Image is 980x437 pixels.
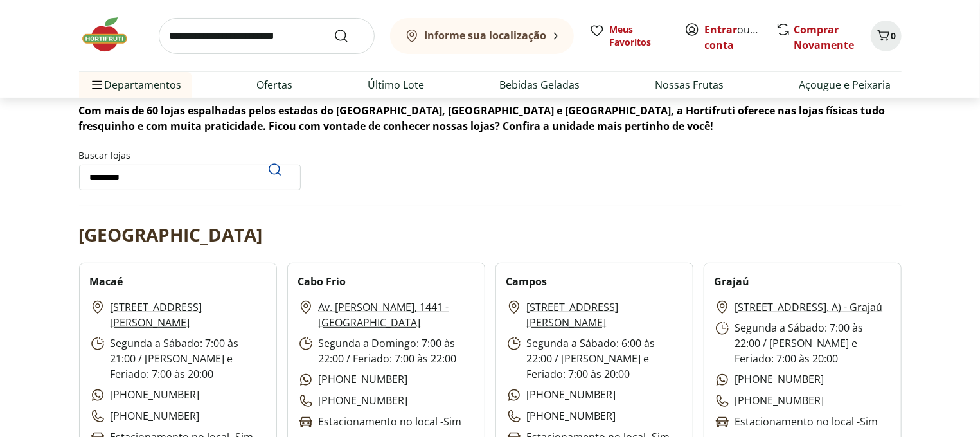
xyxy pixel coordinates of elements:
a: [STREET_ADDRESS][PERSON_NAME] [111,299,266,330]
p: Segunda a Domingo: 7:00 às 22:00 / Feriado: 7:00 às 22:00 [298,335,474,366]
a: Entrar [705,22,738,37]
h2: Grajaú [715,274,750,289]
p: Estacionamento no local - Sim [298,414,462,430]
h2: [GEOGRAPHIC_DATA] [79,222,263,247]
span: Meus Favoritos [610,23,669,49]
a: [STREET_ADDRESS]. A) - Grajaú [735,299,883,315]
input: search [159,18,375,54]
p: [PHONE_NUMBER] [298,393,408,409]
p: [PHONE_NUMBER] [90,387,200,403]
p: Estacionamento no local - Sim [715,414,878,430]
a: Último Lote [368,77,425,93]
a: Açougue e Peixaria [799,77,891,93]
a: Av. [PERSON_NAME], 1441 - [GEOGRAPHIC_DATA] [319,299,474,330]
p: Segunda a Sábado: 7:00 às 22:00 / [PERSON_NAME] e Feriado: 7:00 às 20:00 [715,320,891,366]
a: Meus Favoritos [589,23,669,49]
label: Buscar lojas [79,149,301,190]
p: Segunda a Sábado: 6:00 às 22:00 / [PERSON_NAME] e Feriado: 7:00 às 20:00 [506,335,682,382]
a: Ofertas [257,77,293,93]
button: Menu [89,69,105,100]
p: Com mais de 60 lojas espalhadas pelos estados do [GEOGRAPHIC_DATA], [GEOGRAPHIC_DATA] e [GEOGRAPH... [79,103,902,134]
h2: Cabo Frio [298,274,346,289]
button: Pesquisar [260,154,290,185]
p: [PHONE_NUMBER] [715,371,824,388]
p: Segunda a Sábado: 7:00 às 21:00 / [PERSON_NAME] e Feriado: 7:00 às 20:00 [90,335,266,382]
p: [PHONE_NUMBER] [298,371,408,388]
span: Departamentos [89,69,182,100]
a: Criar conta [705,22,776,52]
span: ou [705,22,762,53]
button: Carrinho [871,21,902,51]
button: Informe sua localização [390,18,574,54]
b: Informe sua localização [425,28,547,42]
p: [PHONE_NUMBER] [715,393,824,409]
p: [PHONE_NUMBER] [506,387,616,403]
span: 0 [891,30,896,42]
p: [PHONE_NUMBER] [506,408,616,424]
a: Nossas Frutas [655,77,724,93]
a: [STREET_ADDRESS][PERSON_NAME] [527,299,682,330]
h2: Macaé [90,274,123,289]
a: Comprar Novamente [794,22,855,52]
button: Submit Search [334,28,364,44]
p: [PHONE_NUMBER] [90,408,200,424]
img: Hortifruti [79,15,143,54]
a: Bebidas Geladas [500,77,580,93]
h2: Campos [506,274,548,289]
input: Buscar lojasPesquisar [79,165,301,190]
